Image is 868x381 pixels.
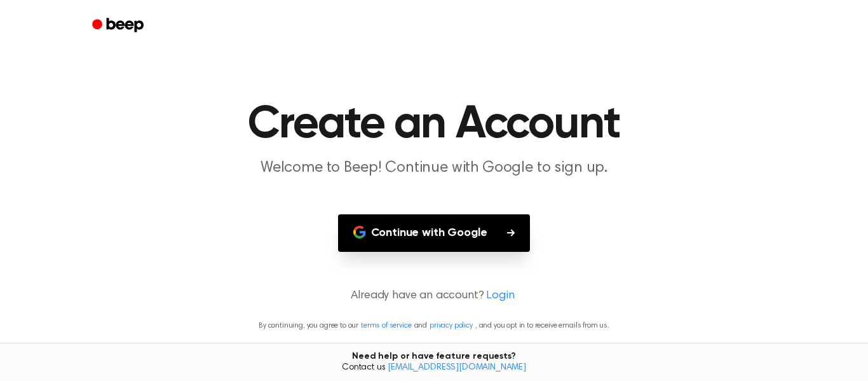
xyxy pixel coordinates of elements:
a: Login [486,287,514,305]
button: Continue with Google [338,214,531,252]
p: By continuing, you agree to our and , and you opt in to receive emails from us. [15,320,853,331]
a: [EMAIL_ADDRESS][DOMAIN_NAME] [388,363,526,372]
a: terms of service [361,322,411,329]
span: Contact us [8,363,860,374]
h1: Create an Account [109,102,759,148]
p: Welcome to Beep! Continue with Google to sign up. [190,158,678,179]
a: privacy policy [430,322,473,329]
p: Already have an account? [15,287,853,305]
a: Beep [83,13,155,38]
